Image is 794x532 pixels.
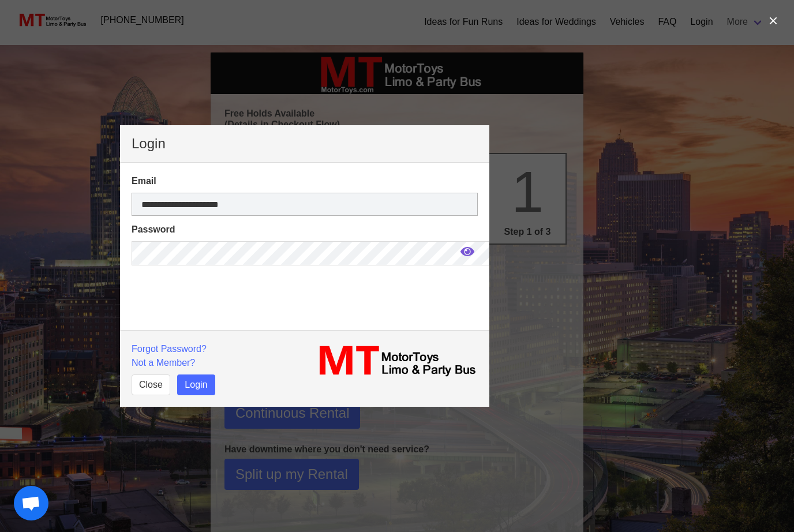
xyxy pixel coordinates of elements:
div: Open chat [14,486,48,520]
p: Login [132,137,478,151]
label: Email [132,174,478,188]
button: Login [177,374,215,395]
a: Not a Member? [132,358,195,368]
img: MT_logo_name.png [312,342,478,380]
button: Close [132,374,170,395]
a: Forgot Password? [132,344,207,354]
iframe: reCAPTCHA [132,272,307,359]
label: Password [132,223,478,237]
